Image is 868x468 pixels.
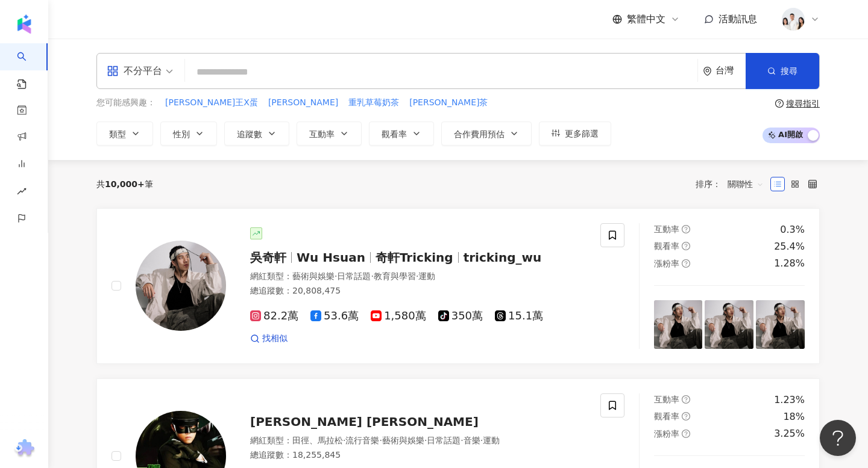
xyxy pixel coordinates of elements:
button: 觀看率 [369,122,434,146]
span: 吳奇軒 [250,250,286,265]
span: · [480,436,483,445]
div: 網紅類型 ： [250,271,586,283]
span: 更多篩選 [565,129,599,138]
span: · [343,436,345,445]
div: 1.28% [774,257,805,270]
button: 類型 [96,122,153,146]
span: · [416,271,418,281]
span: 您可能感興趣： [96,97,156,109]
span: question-circle [682,412,690,420]
div: 0.3% [780,223,805,236]
span: 觀看率 [654,411,679,421]
span: · [379,436,382,445]
span: 繁體中文 [627,13,665,26]
iframe: Help Scout Beacon - Open [820,420,856,456]
span: 搜尋 [781,66,797,76]
span: question-circle [682,430,690,438]
span: question-circle [682,225,690,233]
button: [PERSON_NAME]茶 [409,96,488,109]
div: 總追蹤數 ： 18,255,845 [250,449,586,461]
button: 合作費用預估 [441,122,532,146]
span: 類型 [109,129,126,139]
a: KOL Avatar吳奇軒Wu Hsuan奇軒Trickingtricking_wu網紅類型：藝術與娛樂·日常話題·教育與學習·運動總追蹤數：20,808,47582.2萬53.6萬1,580萬... [96,208,820,364]
div: 總追蹤數 ： 20,808,475 [250,285,586,297]
span: 活動訊息 [719,13,757,25]
span: tricking_wu [464,250,542,265]
span: · [371,271,373,281]
img: post-image [654,300,703,349]
span: 互動率 [654,395,679,404]
span: 漲粉率 [654,429,679,439]
span: [PERSON_NAME] [PERSON_NAME] [250,414,479,429]
span: · [424,436,427,445]
span: 觀看率 [382,129,407,139]
a: search [17,43,41,90]
img: 20231221_NR_1399_Small.jpg [782,8,805,31]
span: 教育與學習 [374,271,416,281]
button: 追蹤數 [224,122,289,146]
span: question-circle [775,99,784,108]
span: 找相似 [262,333,288,345]
span: appstore [107,65,119,77]
div: 1.23% [774,393,805,407]
span: 合作費用預估 [454,129,505,139]
span: 82.2萬 [250,310,298,322]
span: 10,000+ [105,179,145,189]
button: 性別 [160,122,217,146]
div: 3.25% [774,427,805,440]
button: 搜尋 [746,53,819,89]
span: [PERSON_NAME] [268,97,338,109]
span: rise [17,179,27,206]
span: 350萬 [438,310,483,322]
div: 搜尋指引 [786,99,820,108]
span: 53.6萬 [310,310,359,322]
span: question-circle [682,395,690,404]
span: 互動率 [309,129,335,139]
span: 15.1萬 [495,310,543,322]
button: [PERSON_NAME]王X蛋 [165,96,259,109]
div: 25.4% [774,240,805,253]
span: 1,580萬 [371,310,426,322]
span: 漲粉率 [654,259,679,268]
span: 性別 [173,129,190,139]
span: 重乳草莓奶茶 [348,97,399,109]
span: environment [703,67,712,76]
span: 藝術與娛樂 [292,271,335,281]
span: 奇軒Tricking [376,250,453,265]
a: 找相似 [250,333,288,345]
img: post-image [705,300,753,349]
span: 互動率 [654,224,679,234]
span: 藝術與娛樂 [382,436,424,445]
img: logo icon [14,14,34,34]
span: 日常話題 [427,436,461,445]
span: Wu Hsuan [297,250,365,265]
span: [PERSON_NAME]王X蛋 [165,97,258,109]
button: 互動率 [297,122,362,146]
span: 音樂 [464,436,480,445]
span: 日常話題 [337,271,371,281]
span: 運動 [483,436,500,445]
span: · [461,436,463,445]
span: 關聯性 [728,174,764,194]
span: question-circle [682,259,690,268]
span: 追蹤數 [237,129,262,139]
span: 流行音樂 [345,436,379,445]
span: · [335,271,337,281]
img: post-image [756,300,805,349]
span: question-circle [682,242,690,250]
span: [PERSON_NAME]茶 [409,97,488,109]
div: 共 筆 [96,179,153,189]
div: 台灣 [715,66,746,76]
button: [PERSON_NAME] [268,96,339,109]
span: 運動 [418,271,435,281]
div: 排序： [696,174,770,194]
div: 不分平台 [107,61,162,81]
div: 網紅類型 ： [250,435,586,447]
div: 18% [783,410,805,423]
img: KOL Avatar [136,241,226,331]
button: 更多篩選 [539,122,611,146]
span: 田徑、馬拉松 [292,436,343,445]
img: chrome extension [13,439,36,458]
button: 重乳草莓奶茶 [348,96,400,109]
span: 觀看率 [654,241,679,251]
